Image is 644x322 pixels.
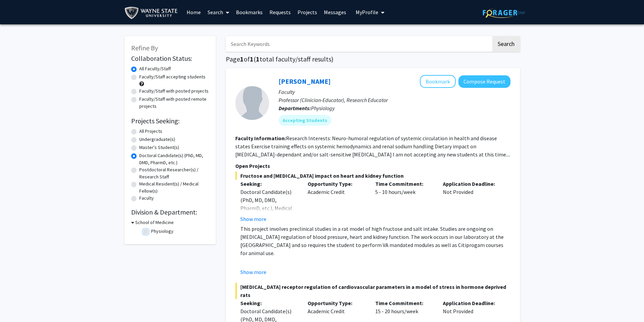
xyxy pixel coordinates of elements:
[458,75,510,88] button: Compose Request to Rossi Noreen
[204,0,233,24] a: Search
[139,65,171,72] label: All Faculty/Staff
[311,105,335,112] span: Physiology
[183,0,204,24] a: Home
[139,73,206,80] label: Faculty/Staff accepting students
[308,180,365,188] p: Opportunity Type:
[131,117,209,125] h2: Projects Seeking:
[131,54,209,63] h2: Collaboration Status:
[320,0,350,24] a: Messages
[250,55,254,63] span: 1
[131,44,158,52] span: Refine By
[226,55,520,63] h1: Page of ( total faculty/staff results)
[483,7,525,18] img: ForagerOne Logo
[235,162,510,170] p: Open Projects
[139,144,179,151] label: Master's Student(s)
[226,36,491,52] input: Search Keywords
[124,5,181,21] img: Wayne State University Logo
[308,299,365,307] p: Opportunity Type:
[240,268,266,276] button: Show more
[151,228,173,235] label: Physiology
[235,135,286,142] b: Faculty Information:
[139,180,209,195] label: Medical Resident(s) / Medical Fellow(s)
[240,299,298,307] p: Seeking:
[420,75,456,88] button: Add Rossi Noreen to Bookmarks
[139,136,175,143] label: Undergraduate(s)
[294,0,320,24] a: Projects
[139,166,209,180] label: Postdoctoral Researcher(s) / Research Staff
[443,180,500,188] p: Application Deadline:
[303,180,370,223] div: Academic Credit
[492,36,520,52] button: Search
[375,180,433,188] p: Time Commitment:
[240,215,266,223] button: Show more
[131,208,209,216] h2: Division & Department:
[266,0,294,24] a: Requests
[279,115,331,126] mat-chip: Accepting Students
[375,299,433,307] p: Time Commitment:
[240,55,244,63] span: 1
[356,9,378,16] span: My Profile
[279,88,510,96] p: Faculty
[443,299,500,307] p: Application Deadline:
[279,77,331,85] a: [PERSON_NAME]
[5,292,29,317] iframe: Chat
[235,172,510,180] span: Fructose and [MEDICAL_DATA] impact on heart and kidney function
[139,88,209,95] label: Faculty/Staff with posted projects
[240,225,510,257] p: This project involves preclinical studies in a rat model of high fructose and salt intake. Studie...
[240,180,298,188] p: Seeking:
[279,105,311,112] b: Departments:
[139,96,209,110] label: Faculty/Staff with posted remote projects
[135,219,174,226] h3: School of Medicine
[139,128,162,135] label: All Projects
[279,96,510,104] p: Professor (Clinician-Educator), Research Educator
[240,188,298,228] div: Doctoral Candidate(s) (PhD, MD, DMD, PharmD, etc.), Medical Resident(s) / Medical Fellow(s)
[370,180,438,223] div: 5 - 10 hours/week
[256,55,260,63] span: 1
[139,195,154,202] label: Faculty
[438,180,505,223] div: Not Provided
[233,0,266,24] a: Bookmarks
[139,152,209,166] label: Doctoral Candidate(s) (PhD, MD, DMD, PharmD, etc.)
[235,283,510,299] span: [MEDICAL_DATA] receptor regulation of cardiovascular parameters in a model of stress in hormone d...
[235,135,510,158] fg-read-more: Research Interests: Neuro-humoral regulation of systemic circulation in health and disease states...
